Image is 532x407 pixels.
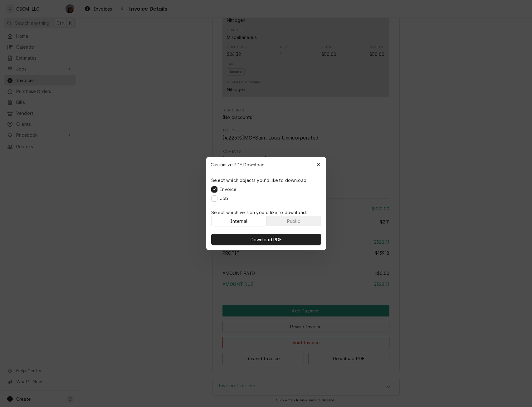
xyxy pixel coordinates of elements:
label: Invoice [220,186,236,193]
div: Customize PDF Download [206,157,326,172]
div: Public [287,218,300,224]
div: Internal [230,218,247,224]
label: Job [220,195,228,202]
p: Select which objects you'd like to download: [211,177,307,184]
p: Select which version you'd like to download: [211,209,321,216]
span: Download PDF [249,236,283,243]
button: Download PDF [211,234,321,245]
